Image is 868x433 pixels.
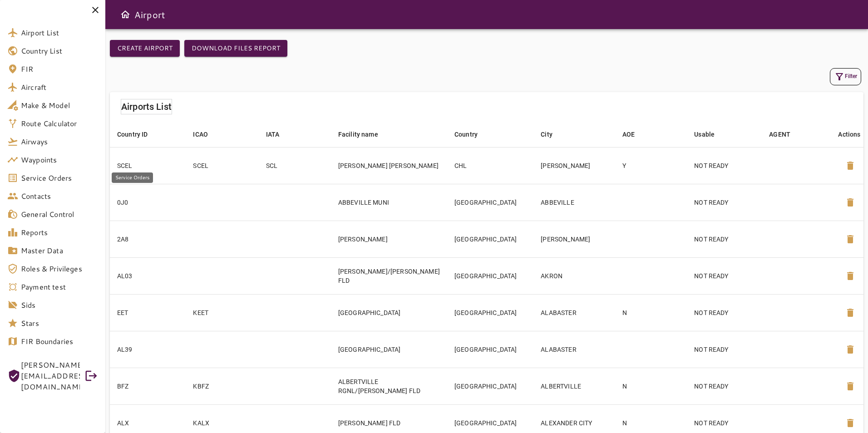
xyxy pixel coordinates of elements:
div: IATA [266,129,280,140]
td: 2A8 [110,221,186,257]
span: Payment test [21,281,98,292]
div: Facility name [338,129,378,140]
div: AGENT [769,129,790,140]
button: Delete Airport [839,339,861,360]
td: [GEOGRAPHIC_DATA] [447,257,533,294]
td: [PERSON_NAME] [533,147,615,184]
button: Filter [830,68,861,85]
td: N [615,368,687,404]
button: Delete Airport [839,265,861,287]
span: Country [454,129,489,140]
td: CHL [447,147,533,184]
td: SCEL [186,147,258,184]
td: [GEOGRAPHIC_DATA] [447,294,533,331]
span: General Control [21,209,98,220]
td: Y [615,147,687,184]
span: Country List [21,45,98,56]
span: delete [845,307,856,318]
td: ABBEVILLE MUNI [331,184,447,221]
p: NOT READY [694,308,755,317]
td: [GEOGRAPHIC_DATA] [447,331,533,368]
span: Contacts [21,191,98,202]
span: Airport List [21,27,98,38]
span: delete [845,381,856,392]
td: AKRON [533,257,615,294]
td: SCEL [110,147,186,184]
div: Country [454,129,478,140]
span: Airways [21,136,98,147]
td: AL39 [110,331,186,368]
td: KEET [186,294,258,331]
td: SCL [259,147,331,184]
span: Country ID [117,129,160,140]
td: ALABASTER [533,294,615,331]
span: IATA [266,129,291,140]
p: NOT READY [694,198,755,207]
span: Facility name [338,129,390,140]
span: Make & Model [21,100,98,111]
p: NOT READY [694,271,755,280]
span: FIR Boundaries [21,336,98,347]
span: Usable [694,129,726,140]
div: AOE [622,129,635,140]
p: NOT READY [694,161,755,170]
h6: Airports List [121,99,172,114]
span: City [541,129,564,140]
td: [PERSON_NAME]/[PERSON_NAME] FLD [331,257,447,294]
td: EET [110,294,186,331]
button: Create airport [110,40,180,57]
td: [GEOGRAPHIC_DATA] [447,368,533,404]
span: Master Data [21,245,98,256]
span: Service Orders [21,172,98,183]
span: delete [845,160,856,171]
td: [PERSON_NAME] [533,221,615,257]
td: [PERSON_NAME] [PERSON_NAME] [331,147,447,184]
div: Service Orders [112,172,153,183]
button: Delete Airport [839,155,861,177]
p: NOT READY [694,382,755,391]
td: [GEOGRAPHIC_DATA] [447,184,533,221]
div: ICAO [193,129,208,140]
span: Reports [21,227,98,238]
button: Download Files Report [184,40,287,57]
td: ALABASTER [533,331,615,368]
span: Aircraft [21,82,98,93]
button: Delete Airport [839,302,861,324]
span: delete [845,344,856,355]
td: AL03 [110,257,186,294]
td: KBFZ [186,368,258,404]
span: Roles & Privileges [21,263,98,274]
p: NOT READY [694,418,755,428]
td: 0J0 [110,184,186,221]
span: Sids [21,300,98,310]
div: City [541,129,552,140]
td: N [615,294,687,331]
button: Delete Airport [839,228,861,250]
span: Waypoints [21,154,98,165]
td: ALBERTVILLE RGNL/[PERSON_NAME] FLD [331,368,447,404]
span: delete [845,418,856,428]
span: delete [845,234,856,245]
button: Delete Airport [839,192,861,213]
p: NOT READY [694,235,755,244]
span: [PERSON_NAME][EMAIL_ADDRESS][DOMAIN_NAME] [21,359,80,392]
span: delete [845,197,856,208]
span: AGENT [769,129,802,140]
h6: Airport [134,7,165,22]
td: ALBERTVILLE [533,368,615,404]
span: Stars [21,318,98,329]
p: NOT READY [694,345,755,354]
div: Country ID [117,129,148,140]
td: [GEOGRAPHIC_DATA] [331,331,447,368]
span: AOE [622,129,646,140]
td: ABBEVILLE [533,184,615,221]
span: delete [845,271,856,281]
span: ICAO [193,129,220,140]
button: Open drawer [116,5,134,24]
td: [PERSON_NAME] [331,221,447,257]
span: FIR [21,64,98,74]
td: [GEOGRAPHIC_DATA] [447,221,533,257]
div: Usable [694,129,715,140]
td: [GEOGRAPHIC_DATA] [331,294,447,331]
span: Route Calculator [21,118,98,129]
